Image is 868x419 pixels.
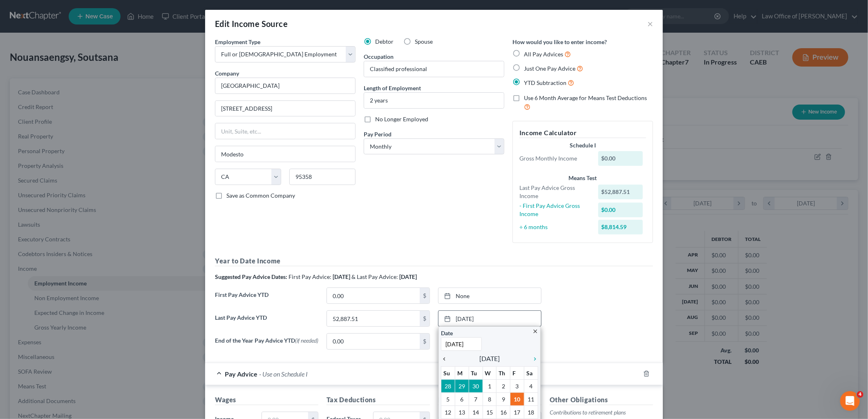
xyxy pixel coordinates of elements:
div: $0.00 [598,151,643,166]
label: End of the Year Pay Advice YTD [211,333,322,356]
a: chevron_left [441,354,452,363]
i: close [532,328,538,334]
th: Tu [469,366,483,379]
td: 8 [483,392,497,406]
td: 7 [469,392,483,406]
input: Search company by name... [215,78,356,94]
input: 0.00 [327,311,420,326]
th: Th [497,366,510,379]
th: F [510,366,524,379]
h5: Wages [215,395,318,405]
input: Unit, Suite, etc... [215,123,355,139]
label: Occupation [364,52,394,61]
iframe: Intercom live chat [840,391,860,411]
td: 28 [441,379,455,392]
span: Debtor [375,38,394,45]
h5: Year to Date Income [215,256,653,266]
a: None [438,288,541,303]
td: 16 [497,406,510,419]
label: Length of Employment [364,84,421,92]
div: $0.00 [598,203,643,217]
span: YTD Subtraction [524,79,566,86]
td: 10 [510,392,524,406]
td: 11 [524,392,538,406]
span: Pay Advice [225,370,257,378]
td: 4 [524,379,538,392]
span: [DATE] [479,354,500,363]
label: Last Pay Advice YTD [211,310,322,333]
span: No Longer Employed [375,116,428,123]
div: $ [420,288,430,303]
td: 15 [483,406,497,419]
td: 18 [524,406,538,419]
div: $ [420,311,430,326]
p: Contributions to retirement plans [550,408,653,417]
td: 9 [497,392,510,406]
span: - Use on Schedule I [259,370,308,378]
td: 12 [441,406,455,419]
i: chevron_right [528,356,538,362]
h5: Income Calculator [519,128,646,138]
td: 29 [455,379,469,392]
div: Gross Monthly Income [515,154,594,163]
span: 4 [857,391,864,398]
input: 0.00 [327,288,420,303]
div: ÷ 6 months [515,223,594,231]
button: × [647,19,653,29]
th: W [483,366,497,379]
td: 14 [469,406,483,419]
input: ex: 2 years [364,93,504,108]
td: 6 [455,392,469,406]
strong: Suggested Pay Advice Dates: [215,273,287,280]
td: 13 [455,406,469,419]
div: Schedule I [519,141,646,149]
span: Spouse [415,38,433,45]
span: Use 6 Month Average for Means Test Deductions [524,94,647,101]
input: -- [364,61,504,77]
label: Date [441,329,453,337]
th: M [455,366,469,379]
th: Sa [524,366,538,379]
a: close [532,326,538,336]
input: Enter zip... [289,169,356,185]
span: (if needed) [295,337,318,344]
span: Save as Common Company [226,192,295,199]
td: 3 [510,379,524,392]
td: 17 [510,406,524,419]
input: Enter city... [215,146,355,162]
i: chevron_left [441,356,452,362]
td: 1 [483,379,497,392]
div: Last Pay Advice Gross Income [515,184,594,200]
strong: [DATE] [333,273,350,280]
td: 5 [441,392,455,406]
span: Company [215,70,239,77]
span: Employment Type [215,38,260,45]
span: & Last Pay Advice: [351,273,398,280]
div: $52,887.51 [598,185,643,199]
div: $8,814.59 [598,220,643,234]
input: Enter address... [215,101,355,116]
label: First Pay Advice YTD [211,288,322,310]
td: 2 [497,379,510,392]
h5: Other Obligations [550,395,653,405]
span: All Pay Advices [524,51,563,58]
span: Just One Pay Advice [524,65,575,72]
th: Su [441,366,455,379]
input: 1/1/2013 [441,337,482,351]
h5: Insurance Deductions [438,395,541,405]
h5: Tax Deductions [327,395,430,405]
div: - First Pay Advice Gross Income [515,202,594,218]
span: Pay Period [364,131,391,138]
div: Edit Income Source [215,18,288,29]
td: 30 [469,379,483,392]
a: chevron_right [528,354,538,363]
label: How would you like to enter income? [512,38,607,46]
div: $ [420,334,430,349]
strong: [DATE] [399,273,417,280]
input: 0.00 [327,334,420,349]
a: [DATE] [438,311,541,326]
div: Means Test [519,174,646,182]
span: First Pay Advice: [289,273,331,280]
